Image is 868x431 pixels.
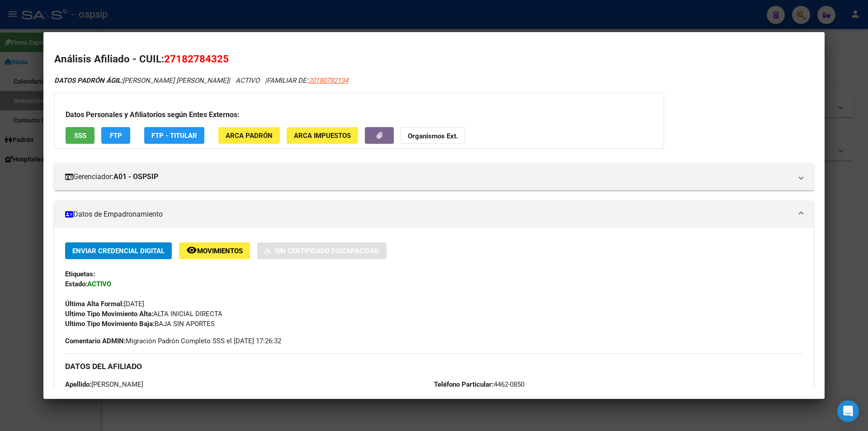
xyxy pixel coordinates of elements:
button: Sin Certificado Discapacidad [257,242,387,259]
span: [PERSON_NAME] [65,380,143,388]
strong: Apellido: [65,380,91,388]
strong: Última Alta Formal: [65,300,124,308]
h3: Datos Personales y Afiliatorios según Entes Externos: [66,109,653,120]
span: Sin Certificado Discapacidad [275,247,379,255]
button: ARCA Padrón [218,127,280,144]
span: [DATE] [65,300,144,308]
i: | ACTIVO | [54,76,348,85]
strong: Organismos Ext. [408,132,458,140]
span: 27182784325 [164,53,229,65]
span: 20180782134 [308,76,348,85]
strong: A01 - OSPSIP [113,171,158,182]
span: Enviar Credencial Digital [72,247,165,255]
button: FTP [101,127,130,144]
mat-panel-title: Gerenciador: [65,171,792,182]
span: Migración Padrón Completo SSS el [DATE] 17:26:32 [65,336,281,346]
div: Open Intercom Messenger [837,400,859,422]
strong: ACTIVO [87,280,111,288]
button: SSS [66,127,94,144]
span: FTP [110,132,122,140]
mat-icon: remove_red_eye [186,245,197,256]
span: ALTA INICIAL DIRECTA [65,310,222,318]
strong: Estado: [65,280,87,288]
button: Enviar Credencial Digital [65,242,172,259]
span: FAMILIAR DE: [267,76,348,85]
mat-expansion-panel-header: Gerenciador:A01 - OSPSIP [54,163,814,190]
strong: Ultimo Tipo Movimiento Baja: [65,320,155,328]
span: Movimientos [197,247,243,255]
strong: Teléfono Particular: [434,380,494,388]
span: BAJA SIN APORTES [65,320,215,328]
span: ARCA Padrón [226,132,273,140]
strong: Comentario ADMIN: [65,337,126,345]
span: SSS [74,132,86,140]
span: [PERSON_NAME] [PERSON_NAME] [54,76,228,85]
mat-expansion-panel-header: Datos de Empadronamiento [54,201,814,228]
strong: Ultimo Tipo Movimiento Alta: [65,310,153,318]
button: Movimientos [179,242,250,259]
strong: DATOS PADRÓN ÁGIL: [54,76,123,85]
span: 4462-0850 [434,380,524,388]
mat-panel-title: Datos de Empadronamiento [65,209,792,220]
button: ARCA Impuestos [287,127,358,144]
span: ARCA Impuestos [294,132,351,140]
h2: Análisis Afiliado - CUIL: [54,52,814,67]
button: Organismos Ext. [401,127,465,144]
span: FTP - Titular [151,132,197,140]
h3: DATOS DEL AFILIADO [65,361,803,371]
button: FTP - Titular [144,127,204,144]
strong: Etiquetas: [65,270,95,278]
